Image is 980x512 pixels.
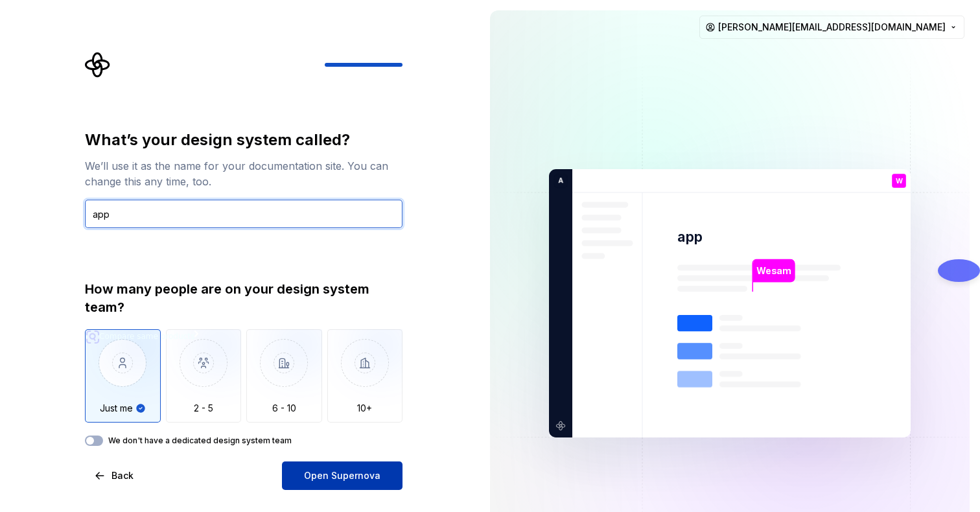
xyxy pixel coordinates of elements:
[85,52,111,78] svg: Supernova Logo
[99,331,194,343] span: Compare same products
[85,200,402,228] input: Design system name
[85,461,145,490] button: Back
[194,331,198,337] img: Sc04c7ecdac3c49e6a1b19c987a4e3931O.png
[554,175,563,187] p: A
[756,264,790,278] p: Wesam
[304,469,380,482] span: Open Supernova
[85,130,402,150] div: What’s your design system called?
[111,469,134,482] span: Back
[718,21,946,34] span: [PERSON_NAME][EMAIL_ADDRESS][DOMAIN_NAME]
[85,280,402,316] div: How many people are on your design system team?
[677,227,703,246] p: app
[108,436,292,446] label: We don't have a dedicated design system team
[282,461,402,490] button: Open Supernova
[85,158,402,189] div: We’ll use it as the name for your documentation site. You can change this any time, too.
[896,178,903,185] p: W
[699,16,964,39] button: [PERSON_NAME][EMAIL_ADDRESS][DOMAIN_NAME]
